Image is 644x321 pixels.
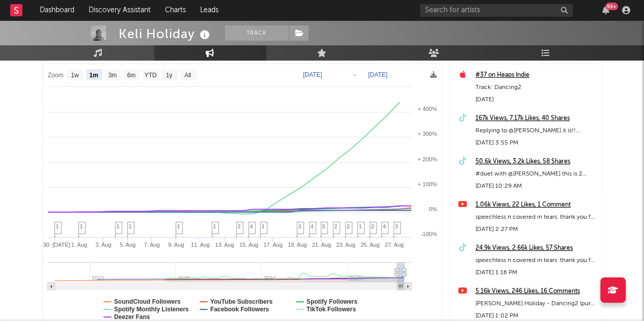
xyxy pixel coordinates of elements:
[89,72,98,79] text: 1m
[602,6,609,14] button: 99+
[215,242,234,248] text: 13. Aug
[177,223,180,229] span: 1
[306,306,355,313] text: TikTok Followers
[429,206,437,212] text: 0%
[417,156,437,162] text: + 200%
[347,223,350,229] span: 2
[475,267,597,279] div: [DATE] 1:16 PM
[210,298,272,305] text: YouTube Subscribers
[322,223,325,229] span: 5
[127,72,135,79] text: 6m
[120,242,135,248] text: 5. Aug
[475,81,597,94] div: Track: Dancing2
[213,223,216,229] span: 1
[336,242,355,248] text: 23. Aug
[360,242,379,248] text: 25. Aug
[605,3,618,10] div: 99 +
[190,242,209,248] text: 11. Aug
[43,242,70,248] text: 30. [DATE]
[475,254,597,267] div: speechless n covered in tears. thank you for all this joy in response to my #newmusic full vid ou...
[95,242,111,248] text: 3. Aug
[417,181,437,187] text: + 100%
[238,223,241,229] span: 3
[383,223,386,229] span: 4
[250,223,253,229] span: 4
[114,298,181,305] text: SoundCloud Followers
[144,72,156,79] text: YTD
[475,180,597,192] div: [DATE] 10:29 AM
[114,313,150,320] text: Deezer Fans
[384,242,403,248] text: 27. Aug
[475,156,597,168] a: 50.6k Views, 3.2k Likes, 58 Shares
[475,223,597,236] div: [DATE] 2:27 PM
[475,211,597,223] div: speechless n covered in tears. thank you for all this joy in response to Dancing2 ❤️full vid out now
[359,223,362,229] span: 1
[417,131,437,137] text: + 300%
[368,71,387,78] text: [DATE]
[475,298,597,310] div: [PERSON_NAME] Holiday - Dancing2 (pure joy fan edit)
[80,223,83,229] span: 1
[351,71,357,78] text: →
[288,242,306,248] text: 19. Aug
[475,168,597,180] div: #duet with @[PERSON_NAME] this is 2 beautiful 2 not get me #dancing2 #newmusic
[117,223,120,229] span: 1
[108,72,117,79] text: 3m
[475,285,597,298] a: 5.16k Views, 246 Likes, 16 Comments
[144,242,159,248] text: 7. Aug
[303,71,322,78] text: [DATE]
[475,125,597,137] div: Replying to @[PERSON_NAME] it is!! #newmusic #dancing2
[239,242,258,248] text: 15. Aug
[263,242,282,248] text: 17. Aug
[475,69,597,81] a: #37 on Heaps Indie
[475,94,597,106] div: [DATE]
[420,4,573,17] input: Search for artists
[119,25,212,42] div: Keli Holiday
[306,298,357,305] text: Spotify Followers
[184,72,191,79] text: All
[129,223,132,229] span: 1
[311,223,314,229] span: 4
[421,231,437,237] text: -100%
[417,106,437,112] text: + 400%
[262,223,265,229] span: 1
[298,223,301,229] span: 3
[48,72,64,79] text: Zoom
[395,223,398,229] span: 3
[114,306,189,313] text: Spotify Monthly Listeners
[475,112,597,125] a: 167k Views, 7.17k Likes, 40 Shares
[475,137,597,149] div: [DATE] 3:55 PM
[475,242,597,254] a: 24.9k Views, 2.66k Likes, 57 Shares
[210,306,269,313] text: Facebook Followers
[165,72,172,79] text: 1y
[71,72,79,79] text: 1w
[56,223,59,229] span: 1
[312,242,330,248] text: 21. Aug
[71,242,87,248] text: 1. Aug
[225,25,289,41] button: Track
[475,199,597,211] a: 1.06k Views, 22 Likes, 1 Comment
[371,223,374,229] span: 2
[334,223,338,229] span: 2
[168,242,184,248] text: 9. Aug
